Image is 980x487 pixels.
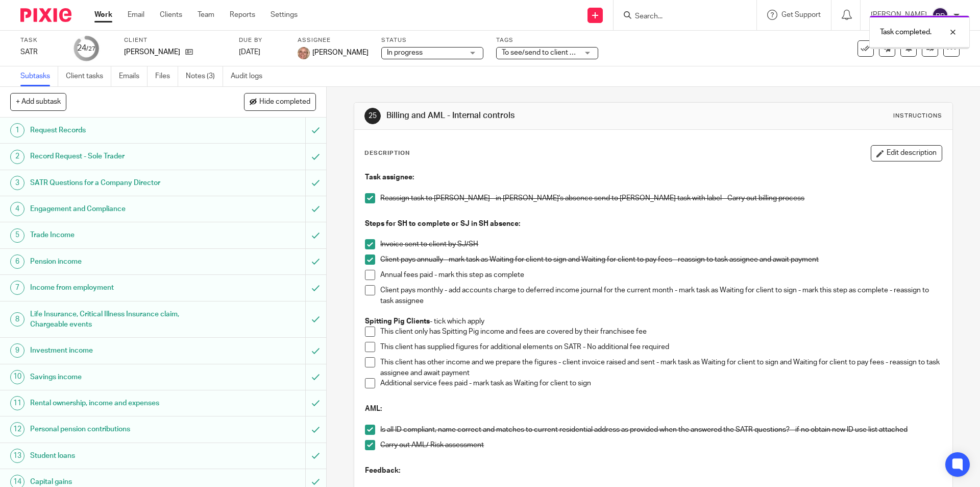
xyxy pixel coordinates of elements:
span: [DATE] [239,49,260,56]
h1: SATR Questions for a Company Director [30,175,207,191]
p: Task completed. [880,27,932,37]
a: Client tasks [66,66,111,86]
p: Is all ID compliant, name correct and matches to current residential address as provided when the... [380,425,941,435]
h1: Investment income [30,343,207,358]
span: [PERSON_NAME] [312,48,369,58]
label: Due by [239,36,285,44]
p: Invoice sent to client by SJ/SH [380,239,941,249]
div: 24 [77,42,95,54]
a: Files [155,66,178,86]
img: svg%3E [932,7,948,24]
a: Settings [271,10,298,20]
h1: Savings income [30,369,207,385]
a: Emails [119,66,148,86]
label: Client [124,36,226,44]
button: + Add subtask [10,93,66,110]
h1: Student loans [30,448,207,463]
div: 2 [10,150,24,164]
h1: Engagement and Compliance [30,201,207,217]
a: Reports [230,10,255,20]
div: 4 [10,202,24,216]
h1: Record Request - Sole Trader [30,149,207,164]
h1: Rental ownership, income and expenses [30,396,207,411]
h1: Request Records [30,123,207,138]
div: 3 [10,176,24,190]
a: Subtasks [20,66,58,86]
h1: Trade Income [30,227,207,243]
div: 10 [10,370,24,384]
strong: AML: [365,405,382,412]
strong: Steps for SH to complete or SJ in SH absence: [365,220,520,227]
span: Hide completed [259,98,310,106]
span: In progress [387,49,423,56]
div: 8 [10,312,24,327]
button: Edit description [871,145,942,161]
div: 12 [10,422,24,436]
a: Email [128,10,144,20]
a: Clients [160,10,182,20]
h1: Personal pension contributions [30,422,207,437]
label: Status [381,36,483,44]
p: Carry out AML/ Risk assessment [380,440,941,450]
h1: Pension income [30,254,207,269]
div: 5 [10,228,24,243]
div: SATR [20,47,61,57]
strong: Task assignee: [365,174,414,181]
strong: Spitting Pig Clients [365,318,430,325]
p: This client has other income and we prepare the figures - client invoice raised and sent - mark t... [380,357,941,378]
button: Hide completed [244,93,316,110]
p: Client pays annually - mark task as Waiting for client to sign and Waiting for client to pay fees... [380,254,941,265]
small: /27 [86,46,95,52]
a: Team [198,10,214,20]
div: 11 [10,396,24,410]
div: 7 [10,281,24,295]
div: 1 [10,123,24,137]
a: Audit logs [231,66,270,86]
img: SJ.jpg [298,47,310,59]
a: Notes (3) [186,66,223,86]
div: Instructions [893,112,942,120]
span: To see/send to client + 1 [502,49,579,56]
p: This client only has Spitting Pig income and fees are covered by their franchisee fee [380,327,941,337]
div: 25 [364,108,381,124]
p: - tick which apply [365,316,941,327]
label: Assignee [298,36,369,44]
p: Description [364,149,410,157]
strong: Feedback: [365,467,400,474]
p: Client pays monthly - add accounts charge to deferred income journal for the current month - mark... [380,285,941,306]
h1: Income from employment [30,280,207,295]
h1: Billing and AML - Internal controls [386,110,675,121]
p: Annual fees paid - mark this step as complete [380,270,941,280]
img: Pixie [20,8,71,22]
h1: Life Insurance, Critical Illness Insurance claim, Chargeable events [30,307,207,333]
div: 6 [10,254,24,269]
div: 13 [10,449,24,463]
p: Additional service fees paid - mark task as Waiting for client to sign [380,378,941,388]
div: 9 [10,343,24,358]
p: This client has supplied figures for additional elements on SATR - No additional fee required [380,342,941,352]
a: Work [94,10,112,20]
label: Task [20,36,61,44]
p: [PERSON_NAME] [124,47,180,57]
p: Reassign task to [PERSON_NAME] - in [PERSON_NAME]'s absence send to [PERSON_NAME] task with label... [380,193,941,203]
